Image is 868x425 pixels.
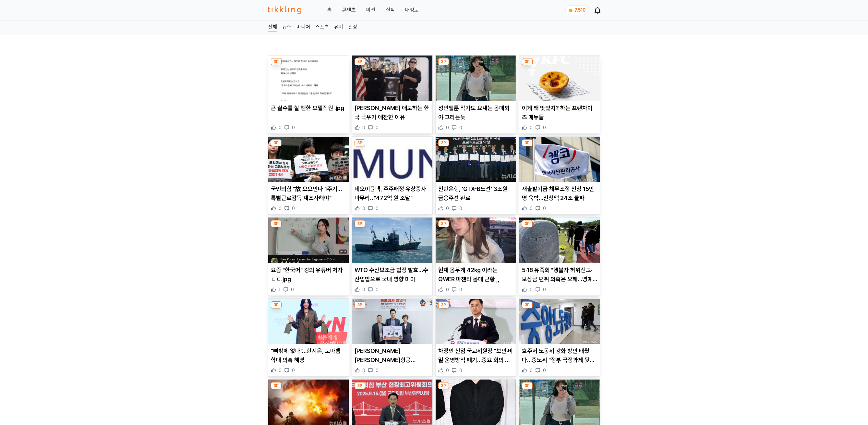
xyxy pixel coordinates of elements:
[522,104,597,122] p: 이게 왜 맛있지? 하는 프랜차이즈 메뉴들
[296,23,310,31] a: 미디어
[522,301,533,308] div: 3P
[519,137,600,182] img: 새출발기금 채무조정 신청 15만명 육박…신청액 24조 돌파
[519,55,600,134] div: 3P 이게 왜 맛있지? 하는 프랜차이즈 메뉴들 이게 왜 맛있지? 하는 프랜차이즈 메뉴들 0 0
[530,124,533,131] span: 0
[530,367,533,374] span: 0
[438,184,513,203] p: 신한은행, 'GTX-B노선' 3조원 금융주선 완료
[435,298,516,377] div: 3P 차정인 신임 국교위원장 "보안·비밀 운영방식 폐기…중요 회의 생중계" 차정인 신임 국교위원장 "보안·비밀 운영방식 폐기…중요 회의 생중계" 0 0
[438,220,449,227] div: 3P
[279,286,281,293] span: 1
[268,298,349,377] div: 3P "뼈밖에 없다"…한지은, 도마뱀 학대 의혹 해명 "뼈밖에 없다"…한지은, 도마뱀 학대 의혹 해명 0 0
[355,104,430,122] p: [PERSON_NAME] 애도하는 한국 극우가 애잔한 이유
[292,367,295,374] span: 0
[530,205,533,212] span: 0
[459,286,462,293] span: 0
[568,8,573,13] img: coin
[519,218,600,263] img: 5·18 유족회 "행불자 허위신고·보상금 편취 의혹은 오해…명예훼손"
[271,184,346,203] p: 국민의힘 "故 오요안나 1주기…특별근로감독 재조사해야"
[352,218,432,263] img: WTO 수산보조금 협정 발효…수산업법으로 국내 영향 미미
[362,124,365,131] span: 0
[376,367,379,374] span: 0
[342,6,356,14] a: 콘텐츠
[522,184,597,203] p: 새출발기금 채무조정 신청 15만명 육박…신청액 24조 돌파
[522,139,533,146] div: 3P
[352,137,432,182] img: 네오이뮨텍, 주주배정 유상증자 마무리…"472억 원 조달"
[355,266,430,284] p: WTO 수산보조금 협정 발효…수산업법으로 국내 영향 미미
[438,382,449,389] div: 3P
[268,56,349,101] img: 큰 실수를 할 뻔한 모텔직원 .jpg
[543,124,546,131] span: 0
[268,6,301,14] img: 티끌링
[459,205,462,212] span: 0
[435,136,516,215] div: 3P 신한은행, 'GTX-B노선' 3조원 금융주선 완료 신한은행, 'GTX-B노선' 3조원 금융주선 완료 0 0
[519,217,600,296] div: 3P 5·18 유족회 "행불자 허위신고·보상금 편취 의혹은 오해…명예훼손" 5·18 유족회 "행불자 허위신고·보상금 편취 의혹은 오해…명예훼손" 0 0
[435,217,516,296] div: 3P 현재 몸무게 42kg 이라는 QWER 마젠타 몸매 근황 ,, 현재 몸무게 42kg 이라는 QWER 마젠타 몸매 근황 ,, 0 0
[355,382,365,389] div: 3P
[436,299,516,344] img: 차정인 신임 국교위원장 "보안·비밀 운영방식 폐기…중요 회의 생중계"
[282,23,291,31] a: 뉴스
[362,367,365,374] span: 0
[334,23,343,31] a: 유머
[355,184,430,203] p: 네오이뮨텍, 주주배정 유상증자 마무리…"472억 원 조달"
[271,139,282,146] div: 3P
[376,205,379,212] span: 0
[279,205,282,212] span: 0
[366,6,375,14] button: 미션
[543,286,546,293] span: 0
[271,346,346,365] p: "뼈밖에 없다"…한지은, 도마뱀 학대 의혹 해명
[327,6,332,14] a: 홈
[268,217,349,296] div: 3P 요즘 "한국어" 강의 유튜버 처자ㄷㄷ.jpg 요즘 "한국어" 강의 유튜버 처자ㄷㄷ.jpg 1 0
[268,218,349,263] img: 요즘 "한국어" 강의 유튜버 처자ㄷㄷ.jpg
[355,346,430,365] p: [PERSON_NAME] [PERSON_NAME]항공 [PERSON_NAME] 탁구단 감독, 강릉세계마스터즈 홍보대사 위촉
[519,299,600,344] img: 호주서 노동위 강화 방안 배웠다…중노위 "정부 국정과제 뒷받침"
[438,301,449,308] div: 3P
[438,346,513,365] p: 차정인 신임 국교위원장 "보안·비밀 운영방식 폐기…중요 회의 생중계"
[436,56,516,101] img: 성인웹툰 작가도 요새는 몸매되야 그리는듯
[519,380,600,425] img: 성인웹툰 작가도 요새는 몸매되야 그리는듯
[530,286,533,293] span: 0
[519,136,600,215] div: 3P 새출발기금 채무조정 신청 15만명 육박…신청액 24조 돌파 새출발기금 채무조정 신청 15만명 육박…신청액 24조 돌파 0 0
[271,382,282,389] div: 3P
[522,346,597,365] p: 호주서 노동위 강화 방안 배웠다…중노위 "정부 국정과제 뒷받침"
[446,205,449,212] span: 0
[436,137,516,182] img: 신한은행, 'GTX-B노선' 3조원 금융주선 완료
[459,367,462,374] span: 0
[352,55,433,134] div: 3P 찰리 커크 애도하는 한국 극우가 애잔한 이유 [PERSON_NAME] 애도하는 한국 극우가 애잔한 이유 0 0
[522,382,533,389] div: 3P
[459,124,462,131] span: 0
[352,380,432,425] img: 장동혁 "특별재판부 설치야말로 입법 내란…사법부 독립 스스로 지켜야"
[522,220,533,227] div: 3P
[271,220,282,227] div: 3P
[352,217,433,296] div: 3P WTO 수산보조금 협정 발효…수산업법으로 국내 영향 미미 WTO 수산보조금 협정 발효…수산업법으로 국내 영향 미미 0 0
[386,6,395,14] a: 실적
[405,6,419,14] a: 내정보
[271,58,282,65] div: 3P
[438,104,513,122] p: 성인웹툰 작가도 요새는 몸매되야 그리는듯
[436,218,516,263] img: 현재 몸무게 42kg 이라는 QWER 마젠타 몸매 근황 ,,
[376,124,379,131] span: 0
[355,220,365,227] div: 3P
[268,55,349,134] div: 3P 큰 실수를 할 뻔한 모텔직원 .jpg 큰 실수를 할 뻔한 모텔직원 .jpg 0 0
[268,137,349,182] img: 국민의힘 "故 오요안나 1주기…특별근로감독 재조사해야"
[292,124,295,131] span: 0
[352,136,433,215] div: 3P 네오이뮨텍, 주주배정 유상증자 마무리…"472억 원 조달" 네오이뮨텍, 주주배정 유상증자 마무리…"472억 원 조달" 0 0
[565,5,587,15] a: coin 7,510
[268,23,277,31] a: 전체
[362,205,365,212] span: 0
[543,205,546,212] span: 0
[446,286,449,293] span: 0
[279,124,282,131] span: 0
[292,205,295,212] span: 0
[519,56,600,101] img: 이게 왜 맛있지? 하는 프랜차이즈 메뉴들
[355,139,365,146] div: 3P
[522,266,597,284] p: 5·18 유족회 "행불자 허위신고·보상금 편취 의혹은 오해…명예훼손"
[446,367,449,374] span: 0
[435,55,516,134] div: 3P 성인웹툰 작가도 요새는 몸매되야 그리는듯 성인웹툰 작가도 요새는 몸매되야 그리는듯 0 0
[574,7,585,13] span: 7,510
[348,23,357,31] a: 일상
[271,266,346,284] p: 요즘 "한국어" 강의 유튜버 처자ㄷㄷ.jpg
[352,298,433,377] div: 3P 주세혁 대한항공 여자 탁구단 감독, 강릉세계마스터즈 홍보대사 위촉 [PERSON_NAME] [PERSON_NAME]항공 [PERSON_NAME] 탁구단 감독, 강릉세계마...
[352,299,432,344] img: 주세혁 대한항공 여자 탁구단 감독, 강릉세계마스터즈 홍보대사 위촉
[543,367,546,374] span: 0
[271,301,282,308] div: 3P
